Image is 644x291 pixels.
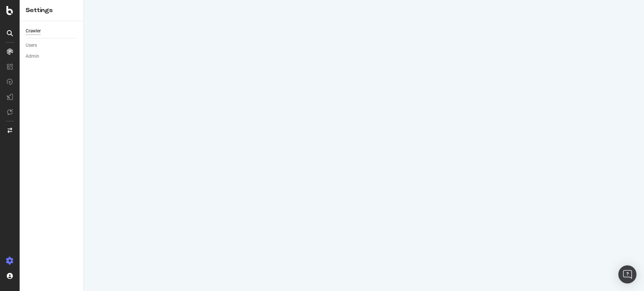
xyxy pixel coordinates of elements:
[26,41,37,49] div: Users
[26,52,78,60] a: Admin
[26,27,78,35] a: Crawler
[618,265,636,283] div: Open Intercom Messenger
[26,27,41,35] div: Crawler
[26,41,78,49] a: Users
[26,6,77,15] div: Settings
[26,52,39,60] div: Admin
